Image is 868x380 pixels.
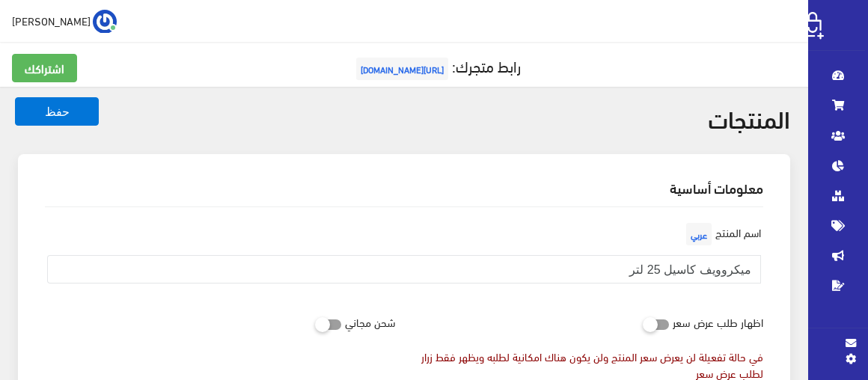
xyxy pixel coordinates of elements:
span: [URL][DOMAIN_NAME] [356,58,448,80]
a: ... [PERSON_NAME] [12,9,117,33]
span: [PERSON_NAME] [12,11,91,30]
span: عربي [686,223,712,245]
img: ... [93,10,117,34]
label: شحن مجاني [345,307,395,336]
button: حفظ [15,97,99,126]
label: اظهار طلب عرض سعر [673,307,763,336]
h2: معلومات أساسية [45,181,763,194]
a: رابط متجرك:[URL][DOMAIN_NAME] [352,52,521,79]
a: اشتراكك [12,54,77,82]
label: اسم المنتج [682,219,761,249]
h2: المنتجات [18,105,790,131]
